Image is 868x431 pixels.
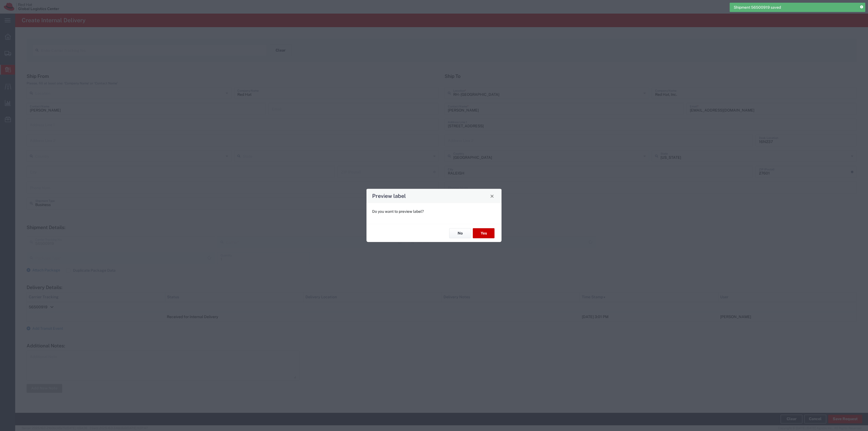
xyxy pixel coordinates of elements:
[449,228,471,238] button: No
[473,228,494,238] button: Yes
[488,192,496,200] button: Close
[372,209,496,214] p: Do you want to preview label?
[734,5,781,10] span: Shipment 56500919 saved
[372,192,406,200] h4: Preview label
